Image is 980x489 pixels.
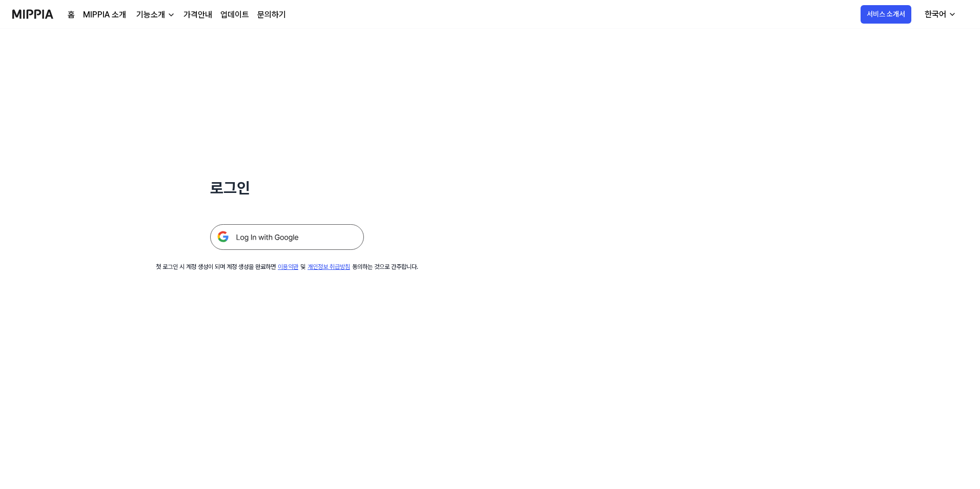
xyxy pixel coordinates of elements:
a: 개인정보 취급방침 [308,263,350,270]
a: 업데이트 [220,9,249,21]
img: 구글 로그인 버튼 [210,224,364,250]
button: 기능소개 [134,9,175,21]
a: 이용약관 [278,263,298,270]
a: 가격안내 [183,9,212,21]
a: 문의하기 [257,9,286,21]
button: 서비스 소개서 [861,5,911,24]
img: down [167,11,175,19]
div: 한국어 [923,8,948,21]
button: 한국어 [916,4,963,25]
div: 기능소개 [134,9,167,21]
a: 홈 [68,9,75,21]
div: 첫 로그인 시 계정 생성이 되며 계정 생성을 완료하면 및 동의하는 것으로 간주합니다. [156,262,418,271]
h1: 로그인 [210,177,364,200]
a: MIPPIA 소개 [83,9,126,21]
